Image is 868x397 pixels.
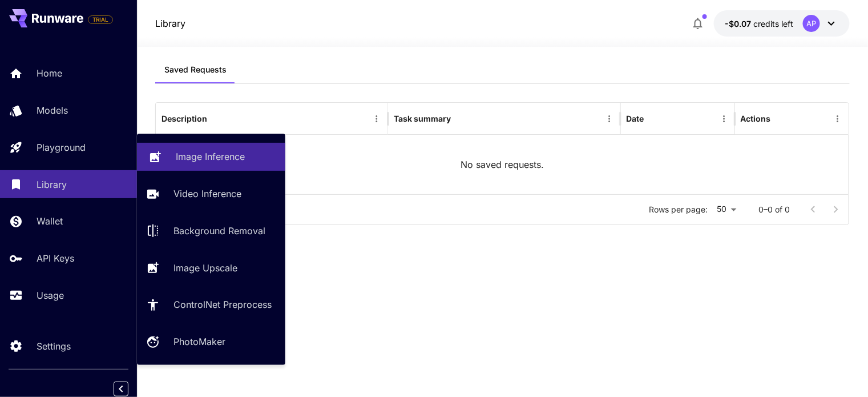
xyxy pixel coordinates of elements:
[162,114,207,123] div: Description
[649,204,708,215] p: Rows per page:
[173,224,265,238] p: Background Removal
[164,65,227,75] span: Saved Requests
[601,111,617,127] button: Menu
[627,114,644,123] div: Date
[37,339,71,353] p: Settings
[725,19,754,29] span: -$0.07
[713,201,741,218] div: 50
[155,17,185,30] nav: breadcrumb
[155,17,185,30] p: Library
[137,180,285,208] a: Video Inference
[88,15,112,24] span: TRIAL
[173,187,241,200] p: Video Inference
[137,328,285,356] a: PhotoMaker
[37,251,74,265] p: API Keys
[394,114,451,123] div: Task summary
[37,288,64,302] p: Usage
[37,214,63,228] p: Wallet
[803,15,820,32] div: AP
[369,111,385,127] button: Menu
[37,103,68,117] p: Models
[137,217,285,245] a: Background Removal
[759,204,790,215] p: 0–0 of 0
[714,10,850,37] button: -$0.07
[176,150,245,163] p: Image Inference
[88,13,113,26] span: Add your payment card to enable full platform functionality.
[173,261,237,275] p: Image Upscale
[741,114,771,123] div: Actions
[830,111,846,127] button: Menu
[208,111,224,127] button: Sort
[37,178,67,191] p: Library
[716,111,732,127] button: Menu
[37,66,62,80] p: Home
[137,254,285,282] a: Image Upscale
[725,18,794,30] div: -$0.07
[137,143,285,171] a: Image Inference
[173,335,225,348] p: PhotoMaker
[754,19,794,29] span: credits left
[645,111,661,127] button: Sort
[173,298,272,311] p: ControlNet Preprocess
[137,291,285,319] a: ControlNet Preprocess
[452,111,468,127] button: Sort
[114,382,128,396] button: Collapse sidebar
[461,158,544,171] p: No saved requests.
[37,141,86,154] p: Playground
